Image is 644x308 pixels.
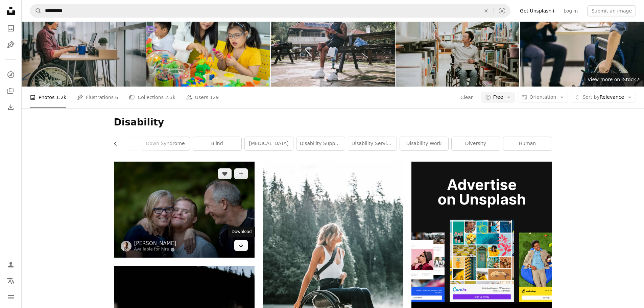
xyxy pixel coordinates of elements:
img: photo of two man and one woman standing near tree [114,162,255,258]
a: Illustrations [4,38,18,51]
a: Collections [4,84,18,98]
img: disability kid playing music with guitar on wheelchair with Autism child playing in special class... [146,4,270,87]
button: Clear [460,92,473,103]
img: Asian handicapped man with wheelchair in library. [396,4,520,87]
a: disability services [348,137,397,150]
span: 129 [210,94,219,101]
button: Search Unsplash [30,4,42,17]
button: Submit an image [587,5,636,16]
a: Available for hire [134,247,176,252]
img: After accident and rehabilitation, a disabled man can return to work with wheelchair. Company whi... [520,4,644,87]
a: View more on iStock↗ [583,73,644,87]
button: Clear [479,4,494,17]
img: Indian Athlete with a right leg amputation sitting on park bench and reading text message on his ... [271,4,395,87]
a: Illustrations 6 [77,87,118,108]
button: Add to Collection [234,168,248,179]
a: diversity [452,137,500,150]
a: Log in [559,5,582,16]
button: scroll list to the left [114,137,122,150]
h1: Disability [114,116,552,128]
button: Sort byRelevance [571,92,636,103]
a: Explore [4,68,18,81]
span: 2.3k [165,94,175,101]
a: human [503,137,552,150]
span: Relevance [582,94,624,101]
a: blind [193,137,241,150]
img: Go to Nathan Anderson's profile [121,241,132,252]
a: woman riding wheelchair near trees [263,264,403,270]
button: Like [218,168,232,179]
a: Get Unsplash+ [516,5,559,16]
a: disability work [400,137,448,150]
a: Download [234,240,248,251]
span: 6 [115,94,118,101]
button: Menu [4,290,18,304]
img: file-1636576776643-80d394b7be57image [411,162,552,302]
a: Photos [4,22,18,35]
a: disability support [296,137,345,150]
button: Free [481,92,515,103]
div: Download [228,227,255,237]
button: Visual search [494,4,510,17]
span: Orientation [529,94,556,100]
a: Collections 2.3k [129,87,175,108]
a: [MEDICAL_DATA] [245,137,293,150]
a: Home — Unsplash [4,4,18,19]
span: Free [493,94,503,101]
span: Sort by [582,94,599,100]
button: Language [4,274,18,288]
a: [PERSON_NAME] [134,240,176,247]
form: Find visuals sitewide [30,4,510,18]
span: View more on iStock ↗ [588,77,640,82]
a: Users 129 [186,87,219,108]
a: Log in / Sign up [4,258,18,271]
button: Orientation [518,92,568,103]
a: Download History [4,100,18,114]
img: asian indian male white collar worker with disability on wheelchair talking to the camera video c... [22,4,146,87]
a: photo of two man and one woman standing near tree [114,207,255,213]
a: down syndrome [141,137,190,150]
